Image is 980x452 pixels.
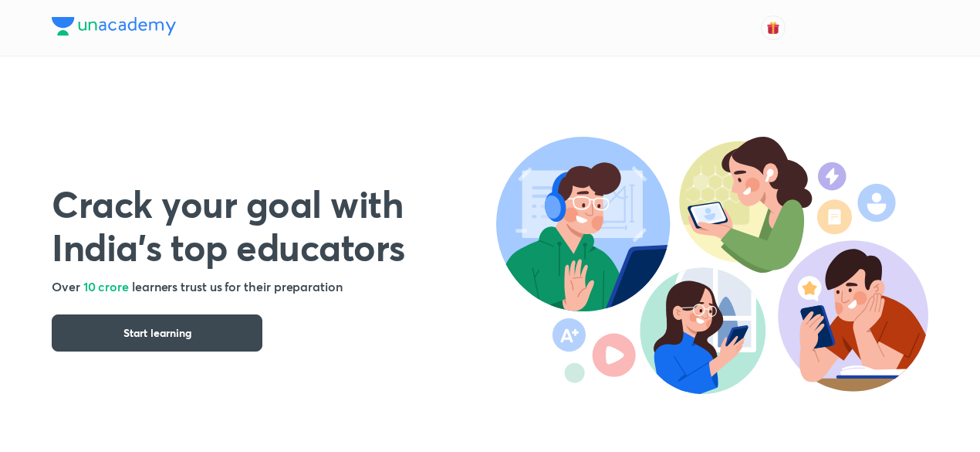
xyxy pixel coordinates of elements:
[52,277,496,296] h5: Over learners trust us for their preparation
[52,17,176,36] img: Company Logo
[52,182,496,268] h1: Crack your goal with India’s top educators
[123,325,191,341] span: Start learning
[761,15,786,40] button: avatar
[52,314,262,352] button: Start learning
[83,278,129,294] span: 10 crore
[496,137,928,394] img: header
[52,17,176,39] a: Company Logo
[766,21,780,35] img: avatar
